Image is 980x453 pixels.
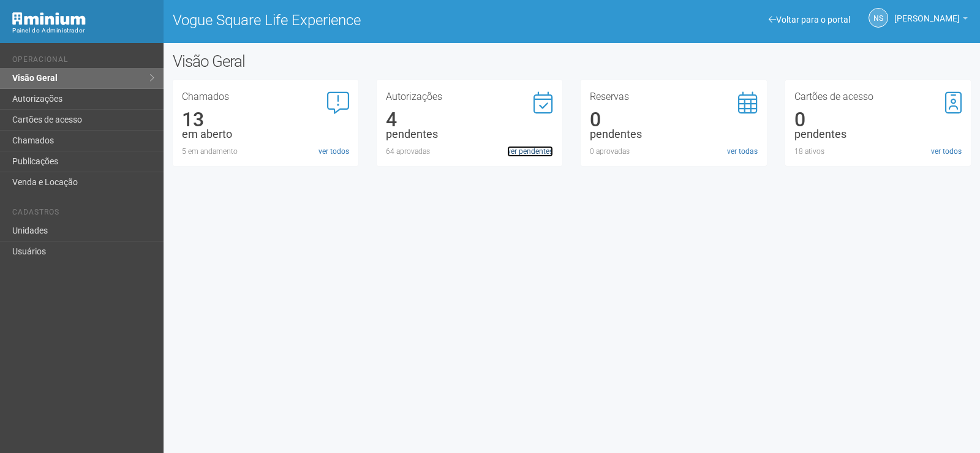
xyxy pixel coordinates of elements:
[12,12,86,25] img: Minium
[173,12,563,28] h1: Vogue Square Life Experience
[931,146,962,157] a: ver todos
[894,15,968,25] a: [PERSON_NAME]
[727,146,758,157] a: ver todas
[182,129,349,140] div: em aberto
[386,114,553,125] div: 4
[182,114,349,125] div: 13
[794,92,962,102] h3: Cartões de acesso
[318,146,349,157] a: ver todos
[12,208,154,221] li: Cadastros
[794,129,962,140] div: pendentes
[769,15,850,25] a: Voltar para o portal
[386,129,553,140] div: pendentes
[507,146,553,157] a: ver pendentes
[386,146,553,157] div: 64 aprovadas
[590,146,757,157] div: 0 aprovadas
[590,129,757,140] div: pendentes
[182,92,349,102] h3: Chamados
[794,114,962,125] div: 0
[173,52,495,70] h2: Visão Geral
[894,2,960,23] span: Nicolle Silva
[182,146,349,157] div: 5 em andamento
[590,114,757,125] div: 0
[12,55,154,68] li: Operacional
[12,25,154,36] div: Painel do Administrador
[386,92,553,102] h3: Autorizações
[869,8,888,28] a: NS
[590,92,757,102] h3: Reservas
[794,146,962,157] div: 18 ativos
